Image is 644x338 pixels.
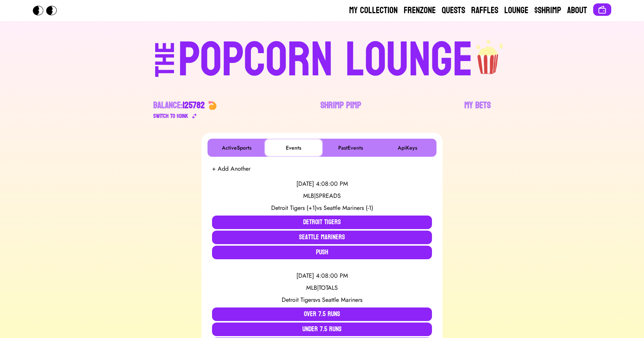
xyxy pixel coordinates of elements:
[212,283,432,292] div: MLB | TOTALS
[153,112,188,121] div: Switch to $ OINK
[471,5,498,17] a: Raffles
[266,140,321,155] button: Events
[212,307,432,321] button: Over 7.5 Runs
[153,99,205,112] div: Balance:
[212,323,432,336] button: Under 7.5 Runs
[473,33,504,75] img: popcorn
[380,140,435,155] button: ApiKeys
[212,295,432,304] div: vs
[33,6,63,15] img: Popcorn
[404,5,436,17] a: Frenzone
[323,140,378,155] button: PastEvents
[152,42,179,92] div: THE
[212,271,432,280] div: [DATE] 4:08:00 PM
[208,101,217,110] img: 🍤
[212,191,432,200] div: MLB | SPREADS
[442,5,465,17] a: Quests
[598,5,607,14] img: Connect wallet
[178,36,473,84] div: POPCORN LOUNGE
[534,5,561,17] a: $Shrimp
[90,33,554,84] a: THEPOPCORN LOUNGEpopcorn
[212,246,432,259] button: Push
[212,164,250,173] button: + Add Another
[212,216,432,229] button: Detroit Tigers
[212,203,432,213] div: vs
[322,295,362,304] span: Seattle Mariners
[504,5,528,17] a: Lounge
[324,203,373,212] span: Seattle Mariners (-1)
[212,179,432,188] div: [DATE] 4:08:00 PM
[183,97,205,113] span: 125782
[320,99,361,121] a: Shrimp Pimp
[464,99,491,121] a: My Bets
[282,295,315,304] span: Detroit Tigers
[271,203,317,212] span: Detroit Tigers (+1)
[209,140,264,155] button: ActiveSports
[349,5,398,17] a: My Collection
[567,5,587,17] a: About
[212,231,432,244] button: Seattle Mariners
